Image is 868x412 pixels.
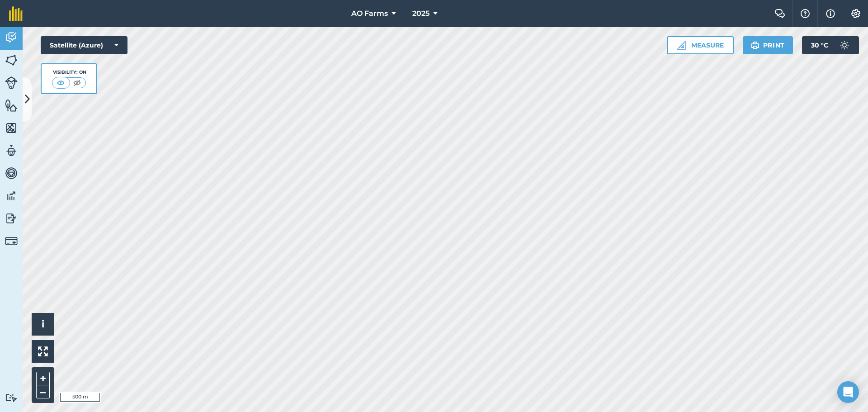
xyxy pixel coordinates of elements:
img: svg+xml;base64,PD94bWwgdmVyc2lvbj0iMS4wIiBlbmNvZGluZz0idXRmLTgiPz4KPCEtLSBHZW5lcmF0b3I6IEFkb2JlIE... [5,76,18,89]
div: Open Intercom Messenger [837,381,859,403]
img: Four arrows, one pointing top left, one top right, one bottom right and the last bottom left [38,346,48,356]
img: svg+xml;base64,PD94bWwgdmVyc2lvbj0iMS4wIiBlbmNvZGluZz0idXRmLTgiPz4KPCEtLSBHZW5lcmF0b3I6IEFkb2JlIE... [5,189,18,203]
img: svg+xml;base64,PHN2ZyB4bWxucz0iaHR0cDovL3d3dy53My5vcmcvMjAwMC9zdmciIHdpZHRoPSI1NiIgaGVpZ2h0PSI2MC... [5,99,18,112]
img: svg+xml;base64,PHN2ZyB4bWxucz0iaHR0cDovL3d3dy53My5vcmcvMjAwMC9zdmciIHdpZHRoPSI1NiIgaGVpZ2h0PSI2MC... [5,53,18,67]
div: Visibility: On [52,69,86,76]
img: svg+xml;base64,PD94bWwgdmVyc2lvbj0iMS4wIiBlbmNvZGluZz0idXRmLTgiPz4KPCEtLSBHZW5lcmF0b3I6IEFkb2JlIE... [835,36,854,54]
img: svg+xml;base64,PD94bWwgdmVyc2lvbj0iMS4wIiBlbmNvZGluZz0idXRmLTgiPz4KPCEtLSBHZW5lcmF0b3I6IEFkb2JlIE... [5,31,18,44]
button: Measure [667,36,734,54]
img: svg+xml;base64,PHN2ZyB4bWxucz0iaHR0cDovL3d3dy53My5vcmcvMjAwMC9zdmciIHdpZHRoPSIxNyIgaGVpZ2h0PSIxNy... [826,8,835,19]
button: Print [743,36,793,54]
img: svg+xml;base64,PHN2ZyB4bWxucz0iaHR0cDovL3d3dy53My5vcmcvMjAwMC9zdmciIHdpZHRoPSI1MCIgaGVpZ2h0PSI0MC... [55,78,66,87]
img: A cog icon [850,9,861,18]
img: svg+xml;base64,PD94bWwgdmVyc2lvbj0iMS4wIiBlbmNvZGluZz0idXRmLTgiPz4KPCEtLSBHZW5lcmF0b3I6IEFkb2JlIE... [5,166,18,180]
img: svg+xml;base64,PD94bWwgdmVyc2lvbj0iMS4wIiBlbmNvZGluZz0idXRmLTgiPz4KPCEtLSBHZW5lcmF0b3I6IEFkb2JlIE... [5,393,18,402]
button: + [36,372,50,385]
span: 2025 [412,8,429,19]
img: svg+xml;base64,PHN2ZyB4bWxucz0iaHR0cDovL3d3dy53My5vcmcvMjAwMC9zdmciIHdpZHRoPSI1MCIgaGVpZ2h0PSI0MC... [71,78,83,87]
img: svg+xml;base64,PHN2ZyB4bWxucz0iaHR0cDovL3d3dy53My5vcmcvMjAwMC9zdmciIHdpZHRoPSI1NiIgaGVpZ2h0PSI2MC... [5,121,18,135]
button: i [32,313,54,336]
img: fieldmargin Logo [9,6,23,21]
span: AO Farms [351,8,388,19]
button: Satellite (Azure) [41,36,127,54]
img: svg+xml;base64,PD94bWwgdmVyc2lvbj0iMS4wIiBlbmNvZGluZz0idXRmLTgiPz4KPCEtLSBHZW5lcmF0b3I6IEFkb2JlIE... [5,235,18,247]
img: svg+xml;base64,PD94bWwgdmVyc2lvbj0iMS4wIiBlbmNvZGluZz0idXRmLTgiPz4KPCEtLSBHZW5lcmF0b3I6IEFkb2JlIE... [5,212,18,225]
span: 30 ° C [811,36,828,54]
img: Two speech bubbles overlapping with the left bubble in the forefront [774,9,785,18]
img: A question mark icon [800,9,811,18]
img: Ruler icon [677,41,686,50]
img: svg+xml;base64,PHN2ZyB4bWxucz0iaHR0cDovL3d3dy53My5vcmcvMjAwMC9zdmciIHdpZHRoPSIxOSIgaGVpZ2h0PSIyNC... [751,40,759,51]
button: 30 °C [802,36,859,54]
span: i [42,318,44,330]
img: svg+xml;base64,PD94bWwgdmVyc2lvbj0iMS4wIiBlbmNvZGluZz0idXRmLTgiPz4KPCEtLSBHZW5lcmF0b3I6IEFkb2JlIE... [5,144,18,157]
button: – [36,385,50,398]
